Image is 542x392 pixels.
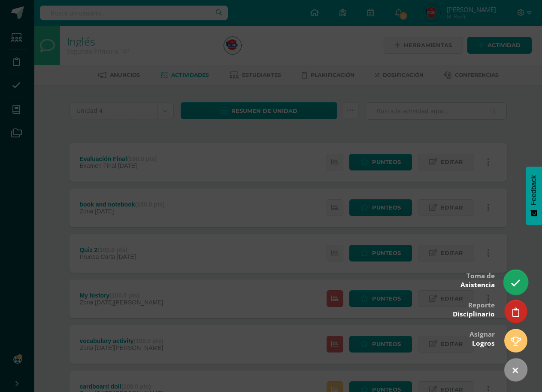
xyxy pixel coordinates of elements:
span: Feedback [530,175,538,205]
span: Disciplinario [453,310,495,319]
button: Feedback - Mostrar encuesta [526,167,542,225]
div: Reporte [453,295,495,323]
div: Asignar [469,324,495,352]
span: Logros [472,339,495,348]
div: Toma de [460,266,495,294]
span: Asistencia [460,280,495,289]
